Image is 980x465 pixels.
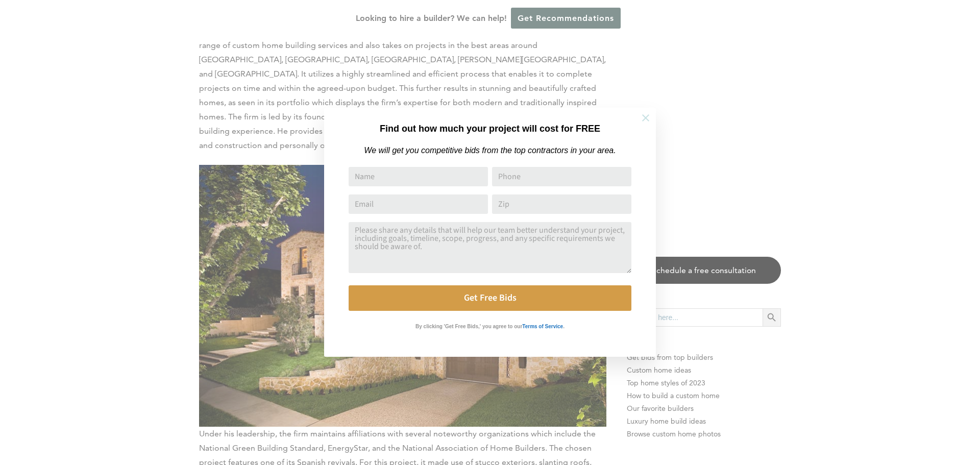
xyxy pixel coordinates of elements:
a: Terms of Service [522,321,563,330]
strong: By clicking 'Get Free Bids,' you agree to our [415,324,522,329]
strong: Terms of Service [522,324,563,329]
em: We will get you competitive bids from the top contractors in your area. [364,146,616,155]
strong: . [563,324,565,329]
textarea: Comment or Message [349,222,631,273]
input: Phone [492,167,631,186]
button: Get Free Bids [349,285,631,311]
input: Email Address [349,194,488,214]
iframe: Drift Widget Chat Controller [929,414,968,453]
strong: Find out how much your project will cost for FREE [380,124,600,134]
button: Close [628,100,664,136]
input: Name [349,167,488,186]
input: Zip [492,194,631,214]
